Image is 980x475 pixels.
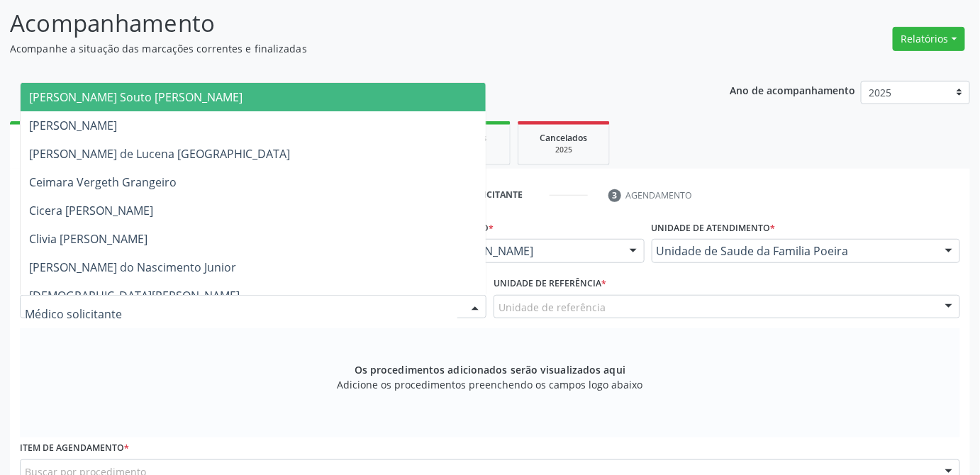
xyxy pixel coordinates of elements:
[29,259,236,275] span: [PERSON_NAME] do Nascimento Junior
[29,146,290,162] span: [PERSON_NAME] de Lucena [GEOGRAPHIC_DATA]
[29,203,153,218] span: Cicera [PERSON_NAME]
[10,41,682,56] p: Acompanhe a situação das marcações correntes e finalizadas
[446,244,616,258] span: [PERSON_NAME]
[10,6,682,41] p: Acompanhamento
[29,231,147,247] span: Clivia [PERSON_NAME]
[494,273,606,295] label: Unidade de referência
[355,362,625,377] span: Os procedimentos adicionados serão visualizados aqui
[25,300,457,328] input: Médico solicitante
[893,27,965,51] button: Relatórios
[338,377,643,392] span: Adicione os procedimentos preenchendo os campos logo abaixo
[528,145,599,155] div: 2025
[657,244,931,258] span: Unidade de Saude da Familia Poeira
[499,300,606,315] span: Unidade de referência
[29,89,243,105] span: [PERSON_NAME] Souto [PERSON_NAME]
[29,174,177,190] span: Ceimara Vergeth Grangeiro
[652,217,776,239] label: Unidade de atendimento
[29,288,240,303] span: [DEMOGRAPHIC_DATA][PERSON_NAME]
[29,118,117,133] span: [PERSON_NAME]
[730,81,856,99] p: Ano de acompanhamento
[540,132,588,144] span: Cancelados
[20,437,129,459] label: Item de agendamento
